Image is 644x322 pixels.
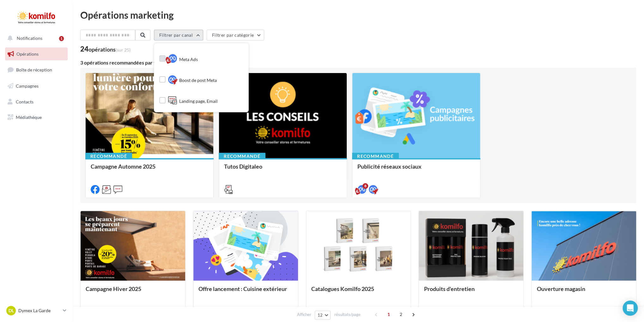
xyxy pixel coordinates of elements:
[16,67,52,72] span: Boîte de réception
[334,312,360,318] span: résultats/page
[357,163,475,176] div: Publicité réseaux sociaux
[9,307,14,314] span: DL
[88,46,131,52] div: opérations
[85,153,132,160] div: Recommandé
[154,30,203,40] button: Filtrer par canal
[224,163,342,176] div: Tutos Digitaleo
[207,30,264,40] button: Filtrer par catégorie
[4,79,69,93] a: Campagnes
[59,36,64,41] div: 1
[80,60,636,65] div: 3 opérations recommandées par votre enseigne
[297,312,311,318] span: Afficher
[4,111,69,124] a: Médiathèque
[623,300,638,316] div: Open Intercom Messenger
[198,286,293,298] div: Offre lancement : Cuisine extérieur
[4,47,69,61] a: Opérations
[80,46,131,53] div: 24
[16,115,42,120] span: Médiathèque
[179,56,198,63] span: Meta Ads
[16,83,39,89] span: Campagnes
[91,163,208,176] div: Campagne Automne 2025
[537,286,631,298] div: Ouverture magasin
[396,309,406,319] span: 2
[116,47,131,53] span: (sur 25)
[311,286,406,298] div: Catalogues Komilfo 2025
[424,286,518,298] div: Produits d'entretien
[5,305,68,317] a: DL Dymex La Garde
[315,311,331,319] button: 12
[384,309,394,319] span: 1
[318,313,323,318] span: 12
[4,95,69,108] a: Contacts
[179,77,217,84] span: Boost de post Meta
[80,10,636,20] div: Opérations marketing
[352,153,399,160] div: Recommandé
[86,286,180,298] div: Campagne Hiver 2025
[4,32,66,45] button: Notifications 1
[4,63,69,77] a: Boîte de réception
[16,51,39,57] span: Opérations
[362,183,368,189] div: 8
[219,153,265,160] div: Recommandé
[179,98,218,104] span: Landing page, Email
[16,99,33,104] span: Contacts
[17,35,42,41] span: Notifications
[18,307,60,314] p: Dymex La Garde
